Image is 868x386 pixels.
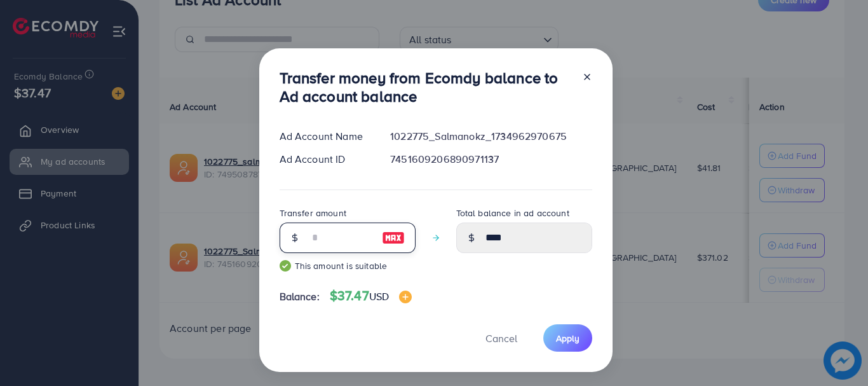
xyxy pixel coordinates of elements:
[269,152,381,167] div: Ad Account ID
[280,289,320,304] span: Balance:
[543,324,592,352] button: Apply
[380,129,602,144] div: 1022775_Salmanokz_1734962970675
[280,259,416,272] small: This amount is suitable
[485,331,517,345] span: Cancel
[470,324,533,352] button: Cancel
[280,207,346,219] label: Transfer amount
[280,260,291,272] img: guide
[399,291,412,303] img: image
[330,288,412,304] h4: $37.47
[556,332,580,345] span: Apply
[382,230,405,245] img: image
[280,69,572,106] h3: Transfer money from Ecomdy balance to Ad account balance
[380,152,602,167] div: 7451609206890971137
[269,129,381,144] div: Ad Account Name
[456,207,569,219] label: Total balance in ad account
[369,289,389,303] span: USD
